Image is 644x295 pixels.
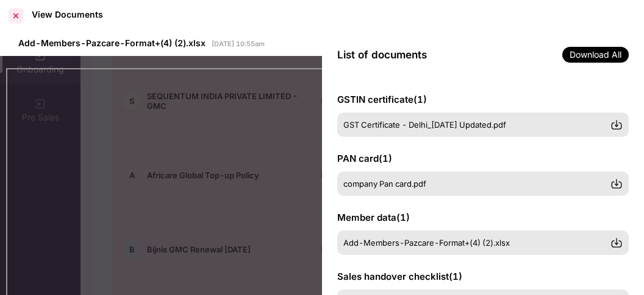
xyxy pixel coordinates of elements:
[18,38,206,48] span: Add-Members-Pazcare-Format+(4) (2).xlsx
[337,153,392,164] span: PAN card ( 1 )
[337,94,427,105] span: GSTIN certificate ( 1 )
[32,9,103,19] div: View Documents
[343,179,426,189] span: company Pan card.pdf
[337,271,462,282] span: Sales handover checklist ( 1 )
[343,238,510,248] span: Add-Members-Pazcare-Format+(4) (2).xlsx
[337,212,410,223] span: Member data ( 1 )
[212,40,265,48] span: [DATE] 10:55am
[343,120,506,130] span: GST Certificate - Delhi_[DATE] Updated.pdf
[562,47,629,63] span: Download All
[610,119,623,131] img: svg+xml;base64,PHN2ZyBpZD0iRG93bmxvYWQtMzJ4MzIiIHhtbG5zPSJodHRwOi8vd3d3LnczLm9yZy8yMDAwL3N2ZyIgd2...
[610,178,623,190] img: svg+xml;base64,PHN2ZyBpZD0iRG93bmxvYWQtMzJ4MzIiIHhtbG5zPSJodHRwOi8vd3d3LnczLm9yZy8yMDAwL3N2ZyIgd2...
[610,237,623,249] img: svg+xml;base64,PHN2ZyBpZD0iRG93bmxvYWQtMzJ4MzIiIHhtbG5zPSJodHRwOi8vd3d3LnczLm9yZy8yMDAwL3N2ZyIgd2...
